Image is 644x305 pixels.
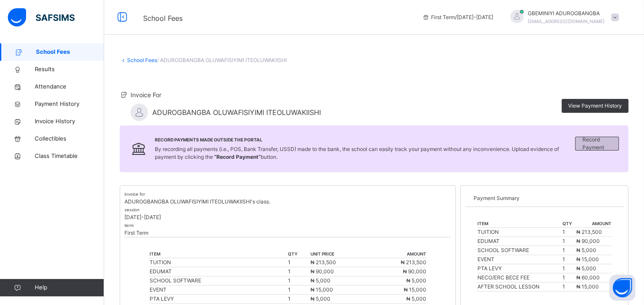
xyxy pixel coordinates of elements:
[477,282,562,292] td: AFTER SCHOOL LESSON
[124,223,134,228] small: term
[124,192,145,197] small: invoice for
[502,10,623,25] div: GBEMINIYIADUROGBANGBA
[562,264,576,273] td: 1
[576,247,596,253] span: ₦ 5,000
[288,258,311,267] td: 1
[562,246,576,255] td: 1
[582,136,612,151] span: Record Payment
[288,250,311,258] th: qty
[477,264,562,273] td: PTA LEVY
[124,213,451,221] p: [DATE]-[DATE]
[311,268,334,275] span: ₦ 90,000
[477,220,562,228] th: item
[214,154,261,160] b: “Record Payment”
[422,13,493,21] span: session/term information
[562,237,576,246] td: 1
[155,146,559,160] span: By recording all payments (i.e., POS, Bank Transfer, USSD) made to the bank, the school can easil...
[124,229,451,237] p: First Term
[609,275,635,301] button: Open asap
[311,295,330,302] span: ₦ 5,000
[562,282,576,292] td: 1
[576,274,600,281] span: ₦ 60,000
[35,82,104,91] span: Attendance
[474,194,615,202] p: Payment Summary
[369,250,427,258] th: amount
[150,286,287,294] div: EVENT
[477,273,562,282] td: NECO/ERC BECE FEE
[562,220,576,228] th: qty
[35,65,104,74] span: Results
[155,137,575,143] span: Record Payments Made Outside the Portal
[310,250,368,258] th: unit price
[562,255,576,264] td: 1
[401,259,426,266] span: ₦ 213,500
[311,286,333,293] span: ₦ 15,000
[576,265,596,272] span: ₦ 5,000
[562,273,576,282] td: 1
[404,286,426,293] span: ₦ 15,000
[576,283,599,290] span: ₦ 15,000
[406,277,426,284] span: ₦ 5,000
[576,256,599,262] span: ₦ 15,000
[152,107,321,118] span: ADUROGBANGBA OLUWAFISIYIMI ITEOLUWAKIISHI
[288,276,311,285] td: 1
[311,259,336,266] span: ₦ 213,500
[576,229,602,235] span: ₦ 213,500
[403,268,426,275] span: ₦ 90,000
[8,8,75,26] img: safsims
[477,228,562,237] td: TUITION
[150,295,287,303] div: PTA LEVY
[35,152,104,161] span: Class Timetable
[477,237,562,246] td: EDUMAT
[568,102,622,110] span: View Payment History
[288,267,311,276] td: 1
[124,207,140,212] small: session
[36,48,104,56] span: School Fees
[150,259,287,266] div: TUITION
[131,91,161,98] span: Invoice For
[288,295,311,304] td: 1
[528,19,605,24] span: [EMAIL_ADDRESS][DOMAIN_NAME]
[477,246,562,255] td: SCHOOL SOFTWARE
[562,228,576,237] td: 1
[35,117,104,126] span: Invoice History
[35,134,104,143] span: Collectibles
[576,238,600,244] span: ₦ 90,000
[150,268,287,275] div: EDUMAT
[35,100,104,108] span: Payment History
[127,57,157,63] a: School Fees
[477,255,562,264] td: EVENT
[528,10,605,17] span: GBEMINIYI ADUROGBANGBA
[124,198,451,206] p: ADUROGBANGBA OLUWAFISIYIMI ITEOLUWAKIISHI's class.
[150,277,287,285] div: SCHOOL SOFTWARE
[143,14,183,23] span: School Fees
[157,57,287,63] span: / ADUROGBANGBA OLUWAFISIYIMI ITEOLUWAKIISHI
[149,250,288,258] th: item
[576,220,611,228] th: amount
[406,295,426,302] span: ₦ 5,000
[35,283,104,292] span: Help
[311,277,330,284] span: ₦ 5,000
[288,285,311,295] td: 1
